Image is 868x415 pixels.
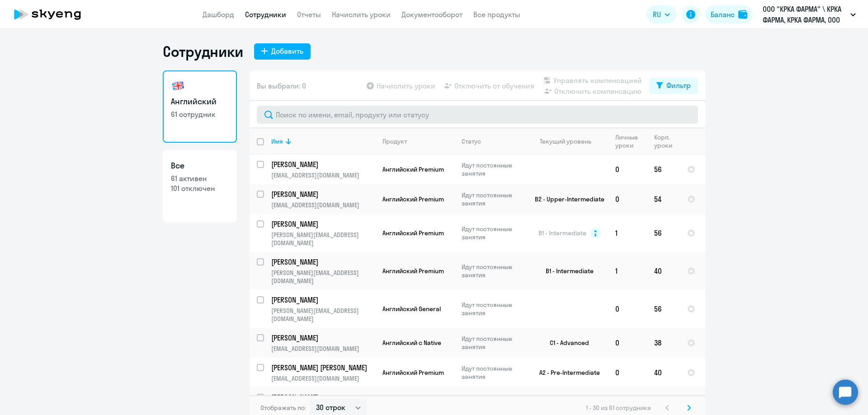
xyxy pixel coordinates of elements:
p: Идут постоянные занятия [462,225,524,241]
p: Идут постоянные занятия [462,263,524,279]
span: Английский Premium [382,195,444,203]
span: B1 - Intermediate [538,229,586,237]
p: [PERSON_NAME] [271,392,373,402]
p: Идут постоянные занятия [462,335,524,351]
button: Фильтр [649,78,698,94]
div: Личные уроки [615,133,641,149]
a: Начислить уроки [332,10,391,19]
td: 0 [608,358,647,387]
div: Баланс [711,9,735,20]
h1: Сотрудники [163,42,243,61]
div: Текущий уровень [540,137,591,145]
div: Текущий уровень [531,137,608,145]
a: Отчеты [297,10,321,19]
p: [PERSON_NAME] [271,333,373,343]
p: [EMAIL_ADDRESS][DOMAIN_NAME] [271,345,375,353]
div: Фильтр [666,80,691,91]
span: 1 - 30 из 61 сотрудника [586,404,651,412]
div: Имя [271,137,283,145]
td: 56 [647,154,680,184]
h3: Все [171,160,229,172]
p: [PERSON_NAME][EMAIL_ADDRESS][DOMAIN_NAME] [271,231,375,247]
div: Корп. уроки [654,133,674,149]
p: [PERSON_NAME] [PERSON_NAME] [271,363,373,373]
img: balance [738,10,747,19]
td: B2 - Upper-Intermediate [524,184,608,214]
div: Корп. уроки [654,133,679,149]
div: Личные уроки [615,133,646,149]
button: ООО "КРКА ФАРМА" \ КРКА ФАРМА, КРКА ФАРМА, ООО [758,4,860,25]
td: 0 [608,328,647,358]
span: Отображать по: [260,404,306,412]
td: 54 [647,184,680,214]
span: Английский Premium [382,267,444,275]
div: Имя [271,137,375,145]
div: Статус [462,137,481,145]
p: [EMAIL_ADDRESS][DOMAIN_NAME] [271,374,375,382]
p: Идут постоянные занятия [462,394,524,410]
td: 0 [608,154,647,184]
td: 56 [647,290,680,328]
p: [PERSON_NAME] [271,295,373,305]
a: [PERSON_NAME] [271,333,375,343]
td: A2 - Pre-Intermediate [524,358,608,387]
span: Английский Premium [382,165,444,173]
a: [PERSON_NAME] [271,219,375,229]
td: 40 [647,358,680,387]
p: [EMAIL_ADDRESS][DOMAIN_NAME] [271,201,375,209]
td: 1 [608,252,647,290]
span: Английский с Native [382,339,441,347]
td: C1 - Advanced [524,328,608,358]
button: RU [646,5,676,23]
p: Идут постоянные занятия [462,301,524,317]
td: 40 [647,252,680,290]
a: Документооборот [401,10,462,19]
a: [PERSON_NAME] [271,392,375,402]
a: Английский61 сотрудник [163,70,237,143]
a: [PERSON_NAME] [271,257,375,267]
a: Дашборд [203,10,234,19]
input: Поиск по имени, email, продукту или статусу [257,106,698,124]
h3: Английский [171,96,229,107]
p: Идут постоянные занятия [462,364,524,381]
div: Продукт [382,137,454,145]
p: [EMAIL_ADDRESS][DOMAIN_NAME] [271,171,375,179]
a: [PERSON_NAME] [271,189,375,199]
button: Балансbalance [705,5,753,23]
p: 61 активен [171,173,229,183]
td: 0 [608,290,647,328]
p: [PERSON_NAME] [271,257,373,267]
p: [PERSON_NAME] [271,219,373,229]
span: Вы выбрали: 0 [257,80,306,91]
p: ООО "КРКА ФАРМА" \ КРКА ФАРМА, КРКА ФАРМА, ООО [763,4,847,25]
p: Идут постоянные занятия [462,191,524,207]
a: Все61 активен101 отключен [163,150,237,222]
div: Продукт [382,137,407,145]
td: 1 [608,214,647,252]
a: Все продукты [473,10,520,19]
p: [PERSON_NAME] [271,159,373,169]
td: 38 [647,328,680,358]
span: Английский General [382,305,441,313]
span: RU [653,9,661,20]
a: [PERSON_NAME] [PERSON_NAME] [271,363,375,373]
a: [PERSON_NAME] [271,159,375,169]
span: Английский Premium [382,368,444,377]
img: english [171,79,185,93]
span: Английский Premium [382,229,444,237]
p: 101 отключен [171,183,229,193]
td: 0 [608,184,647,214]
p: [PERSON_NAME] [271,189,373,199]
p: Идут постоянные занятия [462,161,524,177]
a: [PERSON_NAME] [271,295,375,305]
p: 61 сотрудник [171,109,229,119]
div: Добавить [271,46,303,56]
p: [PERSON_NAME][EMAIL_ADDRESS][DOMAIN_NAME] [271,307,375,323]
p: [PERSON_NAME][EMAIL_ADDRESS][DOMAIN_NAME] [271,269,375,285]
button: Добавить [254,43,311,60]
td: 56 [647,214,680,252]
div: Статус [462,137,524,145]
a: Сотрудники [245,10,286,19]
td: B1 - Intermediate [524,252,608,290]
